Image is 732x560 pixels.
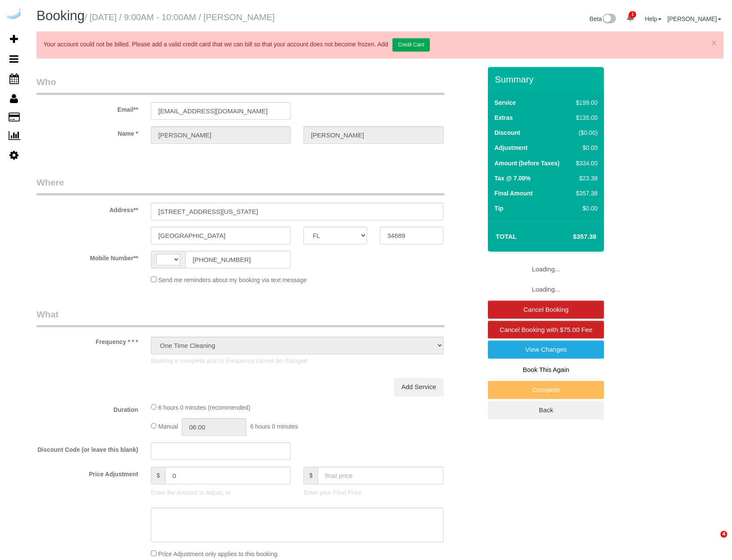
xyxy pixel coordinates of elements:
[380,227,444,244] input: Zip Code**
[37,8,85,23] span: Booking
[151,488,291,497] p: Enter the Amount to Adjust, or
[37,308,444,327] legend: What
[494,98,516,107] label: Service
[30,251,144,262] label: Mobile Number**
[573,159,597,167] div: $334.00
[494,128,520,137] label: Discount
[573,98,597,107] div: $199.00
[711,38,717,47] a: ×
[158,423,178,430] span: Manual
[495,74,600,84] h3: Summary
[494,174,530,183] label: Tax @ 7.00%
[488,361,604,379] a: Book This Again
[494,204,503,213] label: Tip
[37,76,444,95] legend: Who
[151,126,291,144] input: First Name**
[703,531,723,551] iframe: Intercom live chat
[5,9,22,21] img: Automaid Logo
[494,113,513,122] label: Extras
[158,404,250,411] span: 6 hours 0 minutes (recommended)
[590,15,616,22] a: Beta
[30,467,144,478] label: Price Adjustment
[645,15,662,22] a: Help
[494,159,559,167] label: Amount (before Taxes)
[30,335,144,346] label: Frequency * * *
[573,204,597,213] div: $0.00
[151,356,443,365] p: Booking is complete and its Frequency cannot be changed
[250,423,298,430] span: 6 hours 0 minutes
[668,15,721,22] a: [PERSON_NAME]
[494,189,533,198] label: Final Amount
[573,143,597,152] div: $0.00
[494,143,527,152] label: Adjustment
[392,38,430,52] a: Credit Card
[30,126,144,138] label: Name *
[602,14,616,25] img: New interface
[488,321,604,339] a: Cancel Booking with $75.00 Fee
[573,189,597,198] div: $357.38
[720,531,727,538] span: 4
[573,113,597,122] div: $135.00
[496,233,517,240] strong: Total
[488,341,604,359] a: View Changes
[573,174,597,183] div: $23.38
[30,442,144,454] label: Discount Code (or leave this blank)
[547,233,596,240] h4: $357.38
[488,301,604,319] a: Cancel Booking
[499,326,592,333] span: Cancel Booking with $75.00 Fee
[43,41,430,48] span: Your account could not be billed. Please add a valid credit card that we can bill so that your ac...
[37,176,444,195] legend: Where
[318,467,443,484] input: final price
[158,551,277,557] span: Price Adjustment only applies to this booking
[303,467,318,484] span: $
[629,11,636,18] span: 1
[488,401,604,419] a: Back
[622,9,639,27] a: 1
[303,126,443,144] input: Last Name**
[85,12,275,22] small: / [DATE] / 9:00AM - 10:00AM / [PERSON_NAME]
[303,488,443,497] p: Enter your Final Price
[394,378,444,396] a: Add Service
[30,402,144,414] label: Duration
[573,128,597,137] div: ($0.00)
[185,251,291,268] input: Mobile Number**
[151,467,165,484] span: $
[158,277,307,283] span: Send me reminders about my booking via text message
